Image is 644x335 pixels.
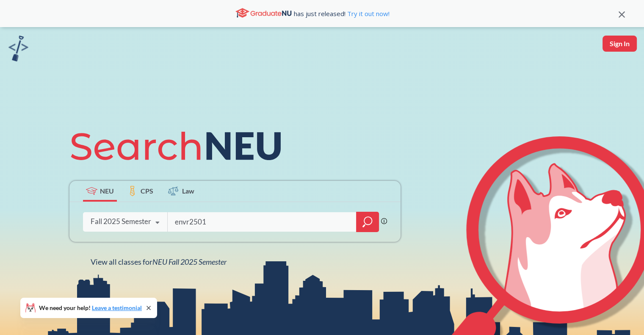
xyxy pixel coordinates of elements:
[174,213,350,231] input: Class, professor, course number, "phrase"
[8,36,28,64] a: sandbox logo
[345,9,390,18] a: Try it out now!
[100,186,114,196] span: NEU
[152,257,227,266] span: NEU Fall 2025 Semester
[8,36,28,61] img: sandbox logo
[39,305,142,311] span: We need your help!
[92,304,142,311] a: Leave a testimonial
[91,217,151,226] div: Fall 2025 Semester
[91,257,227,266] span: View all classes for
[294,9,390,18] span: has just released!
[356,212,379,232] div: magnifying glass
[603,36,637,52] button: Sign In
[141,186,153,196] span: CPS
[362,216,373,228] svg: magnifying glass
[182,186,194,196] span: Law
